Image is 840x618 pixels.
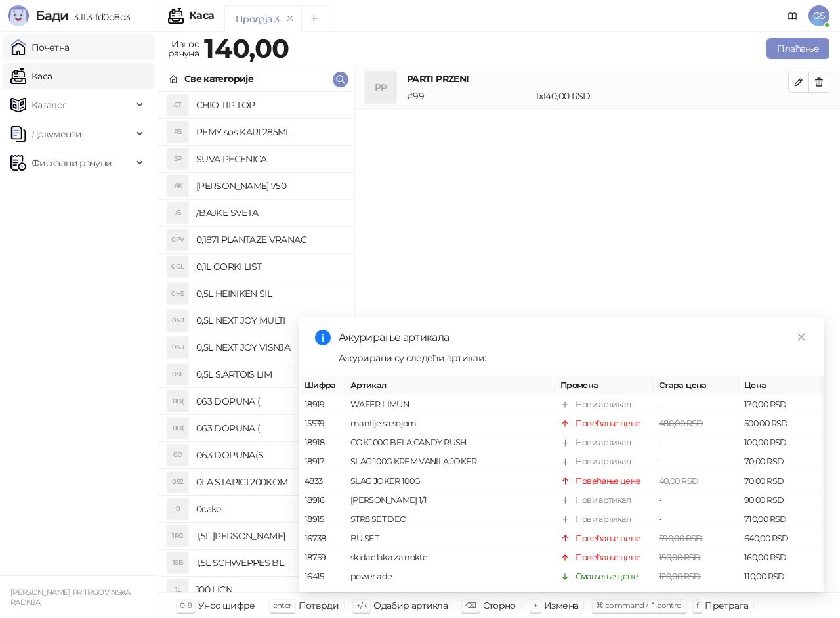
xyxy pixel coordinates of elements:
[167,148,188,169] div: SP
[299,510,345,529] td: 18915
[299,529,345,548] td: 16738
[196,256,343,277] h4: 0,1L GORKI LIST
[345,472,555,491] td: SLAG JOKER 100G
[167,498,188,519] div: 0
[766,38,829,59] button: Плаћање
[345,395,555,414] td: WAFER LIMUN
[576,455,631,468] div: Нови артикал
[299,548,345,567] td: 18759
[196,445,343,466] h4: 063 DOPUNA(S
[299,472,345,491] td: 4833
[167,310,188,331] div: 0NJ
[739,548,824,567] td: 160,00 RSD
[739,491,824,510] td: 90,00 RSD
[299,567,345,586] td: 16415
[167,445,188,466] div: 0D
[196,121,343,143] h4: PEMY sos KARI 285ML
[167,391,188,412] div: 0D(
[167,337,188,358] div: 0NJ
[576,436,631,449] div: Нови артикал
[196,418,343,439] h4: 063 DOPUNA (
[196,95,343,116] h4: CHIO TIP TOP
[167,579,188,600] div: 1L
[576,474,641,487] div: Повећање цене
[576,570,638,583] div: Смањење цене
[31,150,112,176] span: Фискални рачуни
[196,175,343,196] h4: [PERSON_NAME] 750
[659,571,701,581] span: 120,00 RSD
[196,337,343,358] h4: 0,5L NEXT JOY VISNJA
[739,452,824,472] td: 70,00 RSD
[196,498,343,519] h4: 0cake
[196,229,343,250] h4: 0,187l PLANTAZE VRANAC
[576,417,641,430] div: Повећање цене
[654,491,739,510] td: -
[654,586,739,606] td: -
[739,376,824,395] th: Цена
[534,600,537,610] span: +
[654,376,739,395] th: Стара цена
[31,121,81,147] span: Документи
[576,398,631,411] div: Нови артикал
[301,5,327,32] button: Add tab
[167,175,188,196] div: AK
[167,472,188,493] div: 0S2
[345,376,555,395] th: Артикал
[654,395,739,414] td: -
[299,452,345,472] td: 18917
[196,148,343,169] h4: SUVA PECENICA
[345,491,555,510] td: [PERSON_NAME] 1/1
[345,414,555,433] td: mantije sa sojom
[365,72,396,103] div: PP
[189,11,214,21] div: Каса
[654,510,739,529] td: -
[659,475,698,485] span: 40,00 RSD
[465,600,476,610] span: ⌫
[165,35,201,62] div: Износ рачуна
[299,597,339,614] div: Потврди
[167,95,188,116] div: CT
[299,433,345,452] td: 18918
[167,552,188,573] div: 1SB
[739,510,824,529] td: 710,00 RSD
[196,364,343,385] h4: 0,5L S.ARTOIS LIM
[196,525,343,546] h4: 1,5L [PERSON_NAME]
[345,510,555,529] td: STR8 SET DEO
[555,376,654,395] th: Промена
[167,283,188,304] div: 0HS
[198,597,255,614] div: Унос шифре
[196,202,343,223] h4: /BAJKE SVETA
[345,529,555,548] td: BU SET
[158,92,354,592] div: grid
[299,395,345,414] td: 18919
[8,5,29,26] img: Logo
[739,472,824,491] td: 70,00 RSD
[739,395,824,414] td: 170,00 RSD
[576,551,641,564] div: Повећање цене
[739,414,824,433] td: 500,00 RSD
[576,532,641,545] div: Повећање цене
[35,8,68,24] span: Бади
[596,600,683,610] span: ⌘ command / ⌃ control
[10,34,70,60] a: Почетна
[345,586,555,606] td: celofaN 10M
[483,597,516,614] div: Сторно
[339,351,808,365] div: Ажурирани су следећи артикли:
[654,452,739,472] td: -
[659,552,701,562] span: 150,00 RSD
[196,310,343,331] h4: 0,5L NEXT JOY MULTI
[659,418,703,428] span: 480,00 RSD
[273,600,292,610] span: enter
[782,5,803,26] a: Документација
[167,121,188,143] div: PS
[345,452,555,472] td: SLAG 100G KREM VANILA JOKER
[282,13,299,24] button: remove
[10,63,52,89] a: Каса
[345,433,555,452] td: COK 100G BELA CANDY RUSH
[31,92,67,118] span: Каталог
[373,597,448,614] div: Одабир артикла
[739,586,824,606] td: 70,00 RSD
[196,579,343,600] h4: 100 LICN
[407,72,788,86] h4: PARTI PRZENI
[167,525,188,546] div: 1RG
